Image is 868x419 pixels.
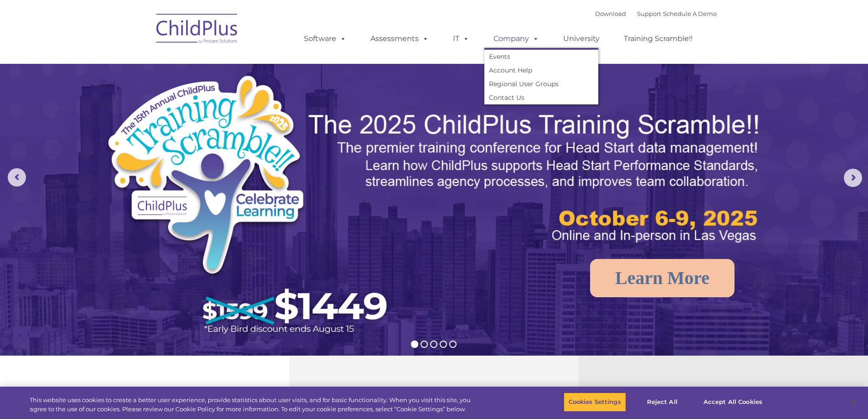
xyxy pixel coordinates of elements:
button: Cookies Settings [564,393,626,412]
button: Close [843,392,863,412]
a: Training Scramble!! [615,30,702,48]
button: Accept All Cookies [699,393,767,412]
a: Regional User Groups [484,77,598,91]
span: Last name [127,60,154,67]
a: Schedule A Demo [663,10,717,17]
span: Phone number [127,98,165,104]
button: Reject All [634,393,691,412]
a: Account Help [484,63,598,77]
a: Support [637,10,661,17]
font: | [595,10,717,17]
a: Assessments [361,30,438,48]
a: IT [444,30,478,48]
a: Download [595,10,626,17]
a: University [554,30,609,48]
a: Company [484,30,548,48]
a: Software [295,30,355,48]
a: Contact Us [484,91,598,104]
div: This website uses cookies to create a better user experience, provide statistics about user visit... [30,396,478,414]
img: ChildPlus by Procare Solutions [152,7,243,53]
a: Learn More [590,259,734,297]
a: Events [484,50,598,63]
